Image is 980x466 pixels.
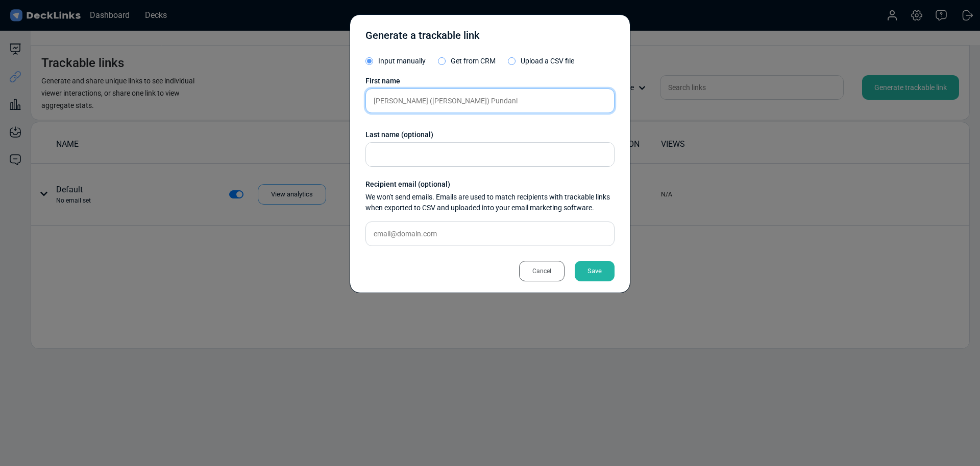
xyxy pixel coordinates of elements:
div: Generate a trackable link [365,28,479,48]
span: Get from CRM [451,57,496,65]
span: Input manually [378,57,426,65]
div: Save [575,261,615,281]
div: Last name (optional) [365,129,615,140]
input: email@domain.com [365,221,615,246]
div: First name [365,76,615,86]
div: Recipient email (optional) [365,179,615,190]
div: We won't send emails. Emails are used to match recipients with trackable links when exported to C... [365,192,615,213]
span: Upload a CSV file [521,57,574,65]
div: Cancel [519,261,565,281]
